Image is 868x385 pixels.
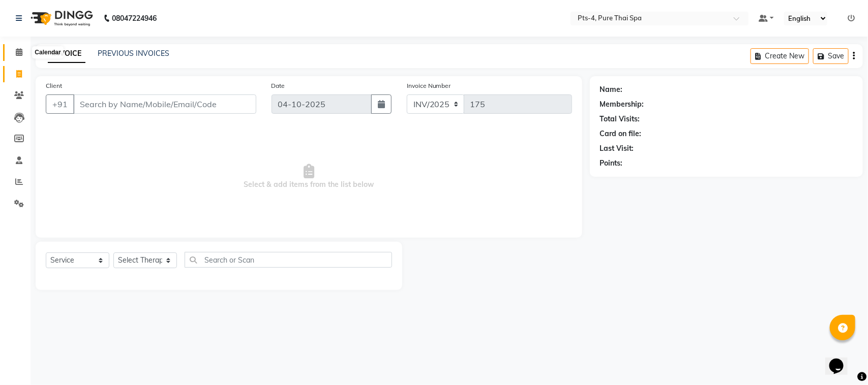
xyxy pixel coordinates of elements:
[825,344,858,375] iframe: chat widget
[112,4,157,33] b: 08047224946
[26,4,96,33] img: logo
[46,81,62,90] label: Client
[46,126,572,228] span: Select & add items from the list below
[751,48,809,64] button: Create New
[32,47,63,59] div: Calendar
[600,99,644,110] div: Membership:
[600,114,640,124] div: Total Visits:
[73,94,256,114] input: Search by Name/Mobile/Email/Code
[600,84,623,95] div: Name:
[600,158,623,169] div: Points:
[272,81,285,90] label: Date
[185,252,392,268] input: Search or Scan
[407,81,451,90] label: Invoice Number
[600,129,642,139] div: Card on file:
[813,48,849,64] button: Save
[600,143,634,154] div: Last Visit:
[46,94,74,114] button: +91
[98,49,169,58] a: PREVIOUS INVOICES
